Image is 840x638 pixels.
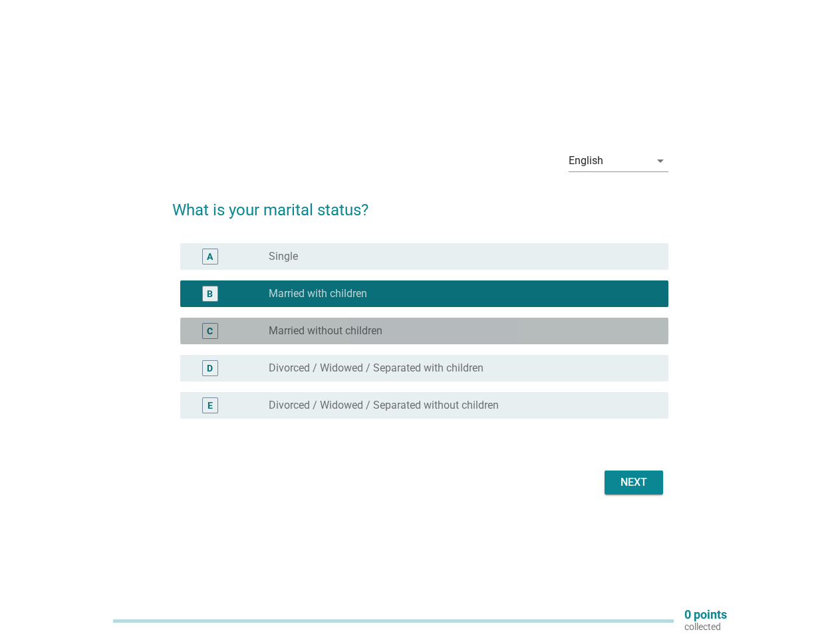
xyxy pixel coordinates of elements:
[207,324,213,338] div: C
[269,324,382,338] label: Married without children
[684,609,727,621] p: 0 points
[269,399,499,412] label: Divorced / Widowed / Separated without children
[208,399,213,413] div: E
[172,185,668,222] h2: What is your marital status?
[569,155,603,167] div: English
[684,621,727,633] p: collected
[269,362,484,375] label: Divorced / Widowed / Separated with children
[615,475,652,490] div: Next
[207,250,213,264] div: A
[605,471,663,494] button: Next
[207,362,213,375] div: D
[269,287,367,300] label: Married with children
[207,287,213,301] div: B
[652,153,668,169] i: arrow_drop_down
[269,250,298,263] label: Single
